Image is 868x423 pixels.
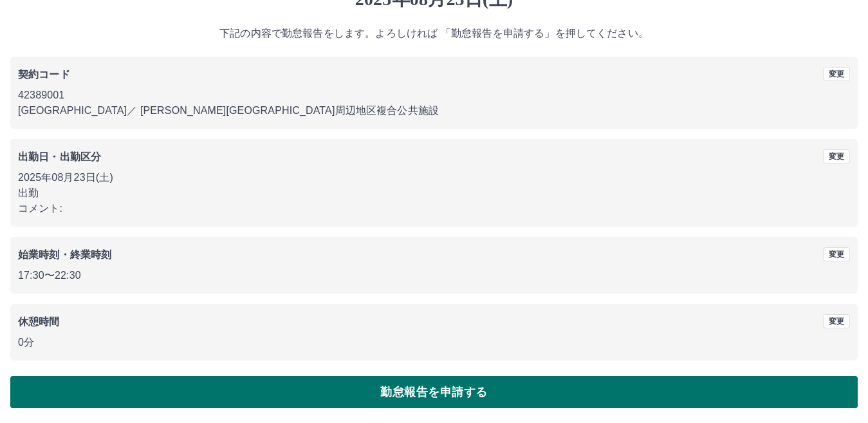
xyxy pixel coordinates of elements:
button: 変更 [823,314,850,328]
b: 契約コード [18,69,70,80]
button: 変更 [823,247,850,261]
p: 出勤 [18,185,850,201]
button: 変更 [823,149,850,164]
button: 勤怠報告を申請する [10,376,858,408]
p: 下記の内容で勤怠報告をします。よろしければ 「勤怠報告を申請する」を押してください。 [10,26,858,41]
p: 0分 [18,335,850,350]
b: 休憩時間 [18,316,60,327]
b: 始業時刻・終業時刻 [18,249,111,260]
p: 17:30 〜 22:30 [18,268,850,283]
p: [GEOGRAPHIC_DATA] ／ [PERSON_NAME][GEOGRAPHIC_DATA]周辺地区複合公共施設 [18,103,850,118]
button: 変更 [823,67,850,81]
b: 出勤日・出勤区分 [18,151,101,162]
p: 42389001 [18,88,850,103]
p: 2025年08月23日(土) [18,170,850,185]
p: コメント: [18,201,850,216]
